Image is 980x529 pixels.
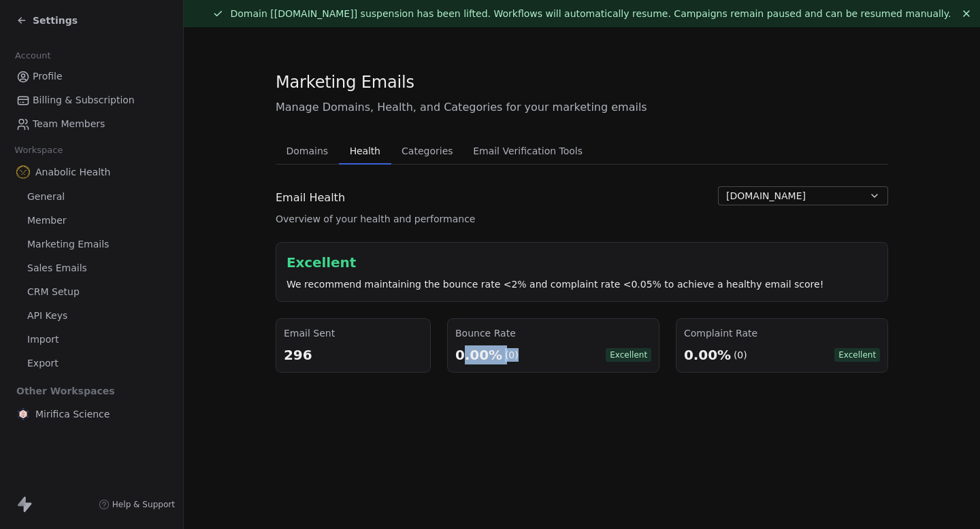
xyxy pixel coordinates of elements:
[276,212,475,226] span: Overview of your health and performance
[35,407,110,421] span: Mirifica Science
[284,345,423,364] div: 296
[287,277,877,291] div: We recommend maintaining the bounce rate <2% and complaint rate <0.05% to achieve a healthy email...
[33,117,105,131] span: Team Members
[27,214,67,228] span: Member
[33,93,135,107] span: Billing & Subscription
[27,261,87,275] span: Sales Emails
[834,348,880,362] span: Excellent
[455,345,502,364] div: 0.00%
[11,65,172,88] a: Profile
[27,237,109,252] span: Marketing Emails
[112,499,175,510] span: Help & Support
[11,305,172,327] a: API Keys
[11,352,172,375] a: Export
[27,190,65,204] span: General
[734,348,747,362] div: (0)
[16,165,30,179] img: Anabolic-Health-Icon-192.png
[11,328,172,351] a: Import
[99,499,175,510] a: Help & Support
[27,285,80,299] span: CRM Setup
[504,348,518,362] div: (0)
[284,326,423,340] div: Email Sent
[287,253,877,272] div: Excellent
[684,326,880,340] div: Complaint Rate
[11,233,172,256] a: Marketing Emails
[27,309,67,323] span: API Keys
[33,14,78,27] span: Settings
[281,141,334,160] span: Domains
[11,89,172,112] a: Billing & Subscription
[27,332,59,347] span: Import
[344,141,386,160] span: Health
[11,257,172,279] a: Sales Emails
[276,190,345,206] span: Email Health
[11,281,172,303] a: CRM Setup
[468,141,588,160] span: Email Verification Tools
[396,141,458,160] span: Categories
[684,345,731,364] div: 0.00%
[230,8,951,19] span: Domain [[DOMAIN_NAME]] suspension has been lifted. Workflows will automatically resume. Campaigns...
[35,165,110,179] span: Anabolic Health
[16,14,78,27] a: Settings
[276,72,414,92] span: Marketing Emails
[33,69,63,84] span: Profile
[27,356,59,371] span: Export
[16,407,30,421] img: MIRIFICA%20science_logo_icon-big.png
[9,46,56,66] span: Account
[276,99,888,116] span: Manage Domains, Health, and Categories for your marketing emails
[455,326,651,340] div: Bounce Rate
[11,186,172,208] a: General
[11,209,172,232] a: Member
[726,189,806,203] span: [DOMAIN_NAME]
[606,348,651,362] span: Excellent
[11,380,120,402] span: Other Workspaces
[11,113,172,135] a: Team Members
[9,140,69,160] span: Workspace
